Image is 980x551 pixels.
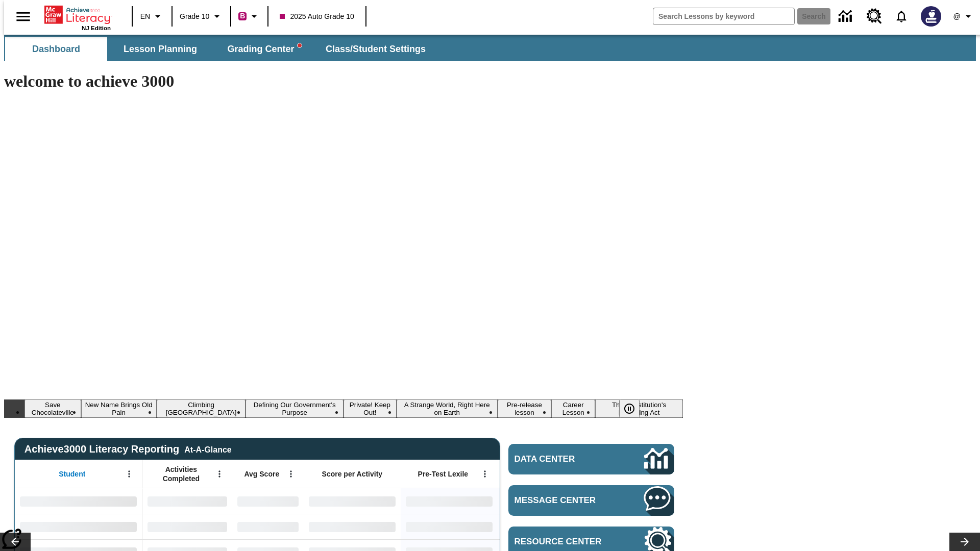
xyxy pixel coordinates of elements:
[180,11,209,22] span: Grade 10
[148,465,215,483] span: Activities Completed
[595,399,683,418] button: Slide 9 The Constitution's Balancing Act
[653,8,794,24] input: search field
[397,399,498,418] button: Slide 6 A Strange World, Right Here on Earth
[140,11,150,22] span: EN
[232,514,304,539] div: No Data,
[4,35,976,61] div: SubNavbar
[157,399,246,418] button: Slide 3 Climbing Mount Tai
[124,43,197,55] span: Lesson Planning
[418,469,469,479] span: Pre-Test Lexile
[24,443,232,455] span: Achieve3000 Literacy Reporting
[240,10,245,22] span: B
[176,7,227,26] button: Grade: Grade 10, Select a grade
[232,488,304,514] div: No Data,
[949,533,980,551] button: Lesson carousel, Next
[32,43,80,55] span: Dashboard
[227,43,301,55] span: Grading Center
[212,466,227,482] button: Open Menu
[44,5,111,25] a: Home
[109,37,211,61] button: Lesson Planning
[619,399,650,418] div: Pause
[8,2,38,32] button: Open side menu
[24,399,81,418] button: Slide 1 Save Chocolateville
[551,399,595,418] button: Slide 8 Career Lesson
[5,37,107,61] button: Dashboard
[498,399,552,418] button: Slide 7 Pre-release lesson
[322,469,383,479] span: Score per Activity
[619,399,640,418] button: Pause
[246,399,344,418] button: Slide 4 Defining Our Government's Purpose
[136,7,168,26] button: Language: EN, Select a language
[234,7,264,26] button: Boost Class color is violet red. Change class color
[81,399,157,418] button: Slide 2 New Name Brings Old Pain
[82,25,111,31] span: NJ Edition
[508,444,674,474] a: Data Center
[142,488,232,514] div: No Data,
[947,7,980,26] button: Profile/Settings
[888,3,915,30] a: Notifications
[915,3,947,30] button: Select a new avatar
[244,469,279,479] span: Avg Score
[508,485,674,516] a: Message Center
[280,11,354,22] span: 2025 Auto Grade 10
[4,72,683,91] h1: welcome to achieve 3000
[344,399,397,418] button: Slide 5 Private! Keep Out!
[514,495,614,506] span: Message Center
[921,6,941,27] img: Avatar
[832,3,861,31] a: Data Center
[283,466,299,482] button: Open Menu
[861,3,888,30] a: Resource Center, Will open in new tab
[44,4,111,31] div: Home
[514,537,614,547] span: Resource Center
[326,43,426,55] span: Class/Student Settings
[213,37,315,61] button: Grading Center
[4,37,435,61] div: SubNavbar
[317,37,434,61] button: Class/Student Settings
[184,443,231,455] div: At-A-Glance
[953,11,960,22] span: @
[298,43,302,47] svg: writing assistant alert
[142,514,232,539] div: No Data,
[121,466,137,482] button: Open Menu
[514,454,610,464] span: Data Center
[59,469,85,479] span: Student
[477,466,493,482] button: Open Menu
